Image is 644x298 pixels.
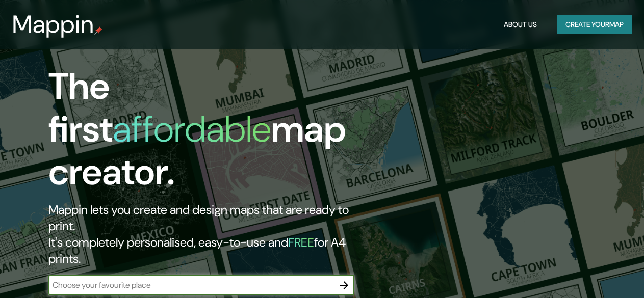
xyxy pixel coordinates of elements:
[288,234,314,250] h5: FREE
[48,279,334,291] input: Choose your favourite place
[48,65,371,202] h1: The first map creator.
[557,15,632,34] button: Create yourmap
[12,10,94,39] h3: Mappin
[500,15,541,34] button: About Us
[113,105,271,153] h1: affordable
[94,26,102,35] img: mappin-pin
[48,202,371,267] h2: Mappin lets you create and design maps that are ready to print. It's completely personalised, eas...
